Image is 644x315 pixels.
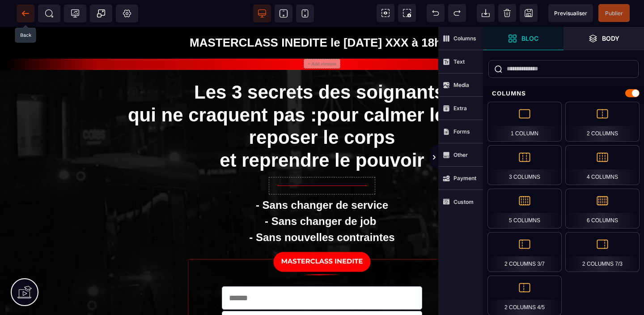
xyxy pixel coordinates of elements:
div: 6 Columns [565,189,640,229]
span: Open Blocks [483,27,563,50]
div: 1 Column [487,102,562,142]
span: Tracking [71,9,80,18]
text: MASTERCLASS INEDITE le [DATE] XXX à 18h00 [7,7,637,25]
strong: Custom [453,198,474,205]
strong: Payment [453,175,476,181]
div: 5 Columns [487,189,562,229]
span: Publier [605,10,623,17]
div: Columns [483,85,644,102]
h1: Les 3 secrets des soignants qui ne craquent pas : [127,50,517,149]
strong: Forms [453,128,470,135]
div: 2 Columns [565,102,640,142]
span: Preview [548,4,593,22]
strong: Bloc [521,35,538,42]
span: pour calmer le mental, reposer le corps et reprendre le pouvoir [220,78,516,144]
strong: Text [453,58,465,65]
img: 204faf8e3ea6a26df9b9b1147ecb76f0_BONUS_OFFERTS.png [266,219,378,251]
strong: Extra [453,105,467,112]
span: Previsualiser [554,10,587,17]
h1: - Sans changer de service - Sans changer de job - Sans nouvelles contraintes [127,168,517,219]
strong: Other [453,151,468,158]
span: Open Layer Manager [563,27,644,50]
div: 2 Columns 3/7 [487,232,562,272]
strong: Body [602,35,619,42]
div: 3 Columns [487,145,562,185]
strong: Columns [453,35,476,42]
div: 2 Columns 7/3 [565,232,640,272]
span: View components [377,4,394,22]
strong: Media [453,82,469,88]
div: 4 Columns [565,145,640,185]
span: SEO [45,9,54,18]
span: Setting Body [123,9,131,18]
span: Popup [97,9,106,18]
span: Screenshot [398,4,416,22]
